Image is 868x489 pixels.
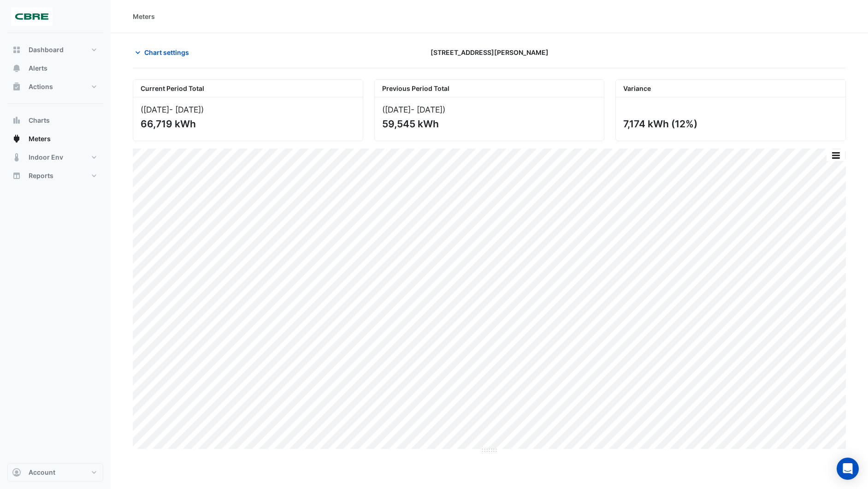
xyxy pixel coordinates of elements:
span: Indoor Env [29,153,63,162]
span: Actions [29,82,53,91]
app-icon: Reports [12,171,21,180]
span: Alerts [29,64,47,73]
app-icon: Actions [12,82,21,91]
div: Meters [133,12,155,21]
div: Open Intercom Messenger [837,458,859,480]
div: Previous Period Total [375,80,604,97]
span: - [DATE] [411,105,443,114]
div: Variance [616,80,845,97]
span: Reports [29,171,53,180]
app-icon: Indoor Env [12,153,21,162]
span: Account [29,468,55,477]
button: Account [7,463,103,482]
button: Dashboard [7,41,103,59]
button: Chart settings [133,44,195,60]
span: [STREET_ADDRESS][PERSON_NAME] [431,48,549,57]
span: Dashboard [29,45,64,54]
button: Alerts [7,59,103,78]
button: More Options [827,149,845,161]
img: Company Logo [11,7,53,26]
app-icon: Meters [12,134,21,143]
div: 7,174 kWh (12%) [623,118,836,130]
button: Charts [7,111,103,130]
span: Charts [29,116,50,125]
div: Current Period Total [133,80,363,97]
div: 59,545 kWh [382,118,595,130]
div: ([DATE] ) [141,105,355,114]
span: Chart settings [144,48,189,57]
span: Meters [29,134,51,143]
button: Meters [7,130,103,148]
app-icon: Charts [12,116,21,125]
button: Indoor Env [7,148,103,167]
div: 66,719 kWh [141,118,354,130]
button: Reports [7,167,103,185]
app-icon: Dashboard [12,45,21,54]
span: - [DATE] [169,105,201,114]
div: ([DATE] ) [382,105,597,114]
button: Actions [7,78,103,96]
app-icon: Alerts [12,64,21,73]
